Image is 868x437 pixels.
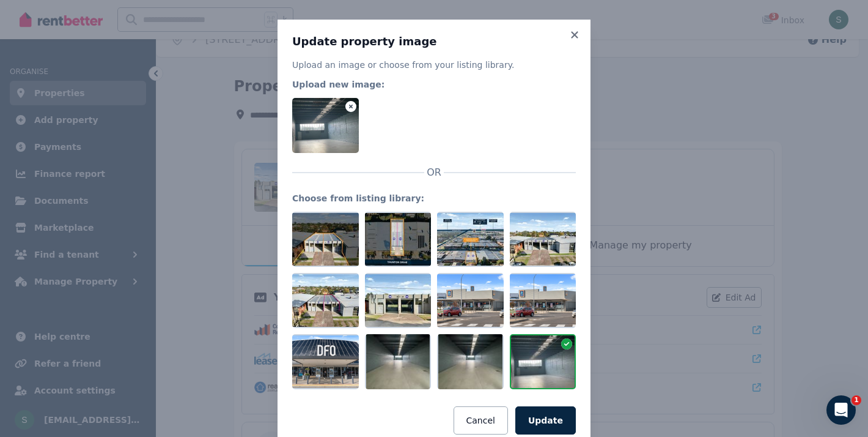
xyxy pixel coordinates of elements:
[292,78,576,91] legend: Upload new image:
[292,59,576,71] p: Upload an image or choose from your listing library.
[826,395,856,425] iframe: Intercom live chat
[424,165,444,180] span: OR
[292,34,576,49] h3: Update property image
[851,395,861,405] span: 1
[515,406,576,435] button: Update
[292,192,576,204] legend: Choose from listing library:
[454,406,508,435] button: Cancel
